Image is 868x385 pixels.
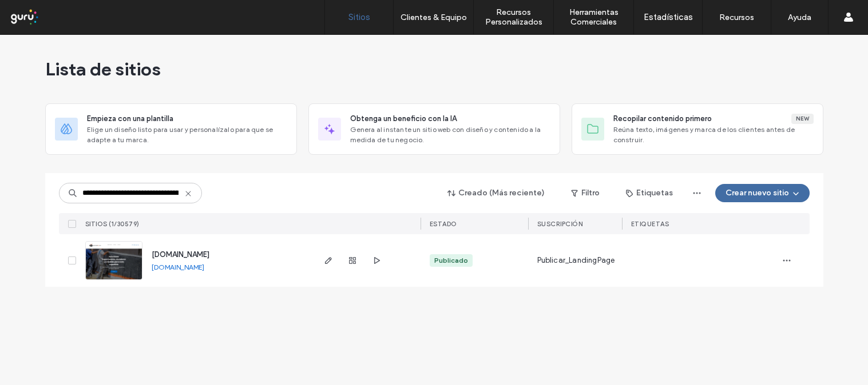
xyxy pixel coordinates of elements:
button: Etiquetas [616,184,683,202]
span: Lista de sitios [45,58,161,81]
span: Recopilar contenido primero [613,113,712,125]
label: Estadísticas [644,12,693,22]
a: [DOMAIN_NAME] [152,263,204,271]
label: Ayuda [788,13,811,22]
span: Empieza con una plantilla [87,113,173,125]
span: Suscripción [537,220,583,228]
div: Empieza con una plantillaElige un diseño listo para usar y personalízalo para que se adapte a tu ... [45,103,297,155]
span: ETIQUETAS [631,220,669,228]
span: SITIOS (1/30579) [85,220,140,228]
label: Recursos Personalizados [474,7,553,27]
label: Recursos [719,13,754,22]
span: Elige un diseño listo para usar y personalízalo para que se adapte a tu marca. [87,125,287,145]
label: Clientes & Equipo [401,13,467,22]
div: Recopilar contenido primeroNewReúna texto, imágenes y marca de los clientes antes de construir. [572,103,823,155]
div: New [791,114,814,124]
button: Creado (Más reciente) [438,184,555,202]
div: Obtenga un beneficio con la IAGenera al instante un sitio web con diseño y contenido a la medida ... [308,103,560,155]
span: Reúna texto, imágenes y marca de los clientes antes de construir. [613,125,814,145]
label: Herramientas Comerciales [554,7,633,27]
span: Genera al instante un sitio web con diseño y contenido a la medida de tu negocio. [350,125,550,145]
span: Publicar_LandingPage [537,255,615,266]
label: Sitios [348,12,370,22]
span: ESTADO [430,220,457,228]
div: Publicado [434,255,468,266]
button: Filtro [560,184,611,202]
button: Crear nuevo sitio [715,184,810,202]
a: [DOMAIN_NAME] [152,250,209,259]
span: Obtenga un beneficio con la IA [350,113,457,125]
